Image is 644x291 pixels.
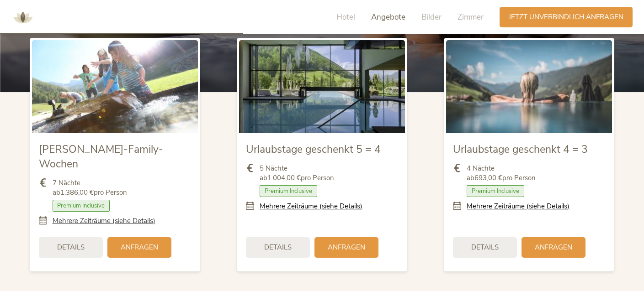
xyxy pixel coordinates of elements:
[39,142,163,171] span: [PERSON_NAME]-Family-Wochen
[535,243,572,252] span: Anfragen
[446,40,612,133] img: Urlaubstage geschenkt 4 = 3
[260,164,334,183] span: 5 Nächte ab pro Person
[239,40,405,133] img: Urlaubstage geschenkt 5 = 4
[267,173,301,182] b: 1.004,00 €
[264,243,292,252] span: Details
[509,12,623,22] span: Jetzt unverbindlich anfragen
[371,12,405,22] span: Angebote
[474,173,502,182] b: 693,00 €
[32,40,198,133] img: Sommer-Family-Wochen
[467,164,536,183] span: 4 Nächte ab pro Person
[246,142,381,156] span: Urlaubstage geschenkt 5 = 4
[60,188,94,197] b: 1.386,00 €
[467,202,569,211] a: Mehrere Zeiträume (siehe Details)
[336,12,355,22] span: Hotel
[421,12,442,22] span: Bilder
[53,216,155,226] a: Mehrere Zeiträume (siehe Details)
[260,202,362,211] a: Mehrere Zeiträume (siehe Details)
[9,4,37,31] img: AMONTI & LUNARIS Wellnessresort
[53,200,110,212] span: Premium Inclusive
[458,12,484,22] span: Zimmer
[328,243,365,252] span: Anfragen
[467,185,524,197] span: Premium Inclusive
[53,178,127,197] span: 7 Nächte ab pro Person
[260,185,317,197] span: Premium Inclusive
[453,142,588,156] span: Urlaubstage geschenkt 4 = 3
[57,243,85,252] span: Details
[9,14,37,20] a: AMONTI & LUNARIS Wellnessresort
[471,243,499,252] span: Details
[121,243,158,252] span: Anfragen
